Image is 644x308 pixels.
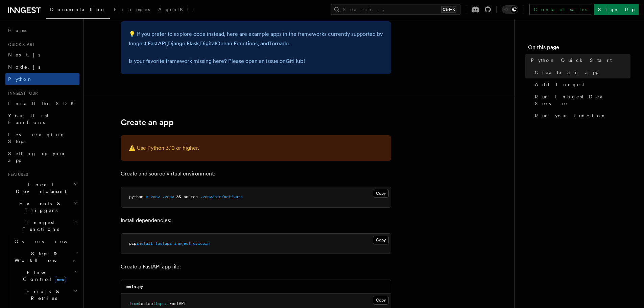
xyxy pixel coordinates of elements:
span: Features [5,172,28,177]
span: Events & Triggers [5,200,74,214]
span: source [184,194,198,199]
a: Run Inngest Dev Server [532,91,630,110]
span: fastapi [155,241,172,246]
button: Flow Controlnew [12,266,79,285]
span: Run your function [535,112,606,119]
a: Home [5,24,79,37]
span: Setting up your app [8,151,66,163]
span: Create an app [535,69,598,76]
span: Install the SDK [8,101,78,106]
span: from [129,301,139,306]
span: Run Inngest Dev Server [535,93,630,107]
p: ⚠️ Use Python 3.10 or higher. [129,143,383,153]
span: Leveraging Steps [8,132,65,144]
button: Errors & Retries [12,285,79,304]
span: python [129,194,143,199]
a: Leveraging Steps [5,128,79,147]
span: Steps & Workflows [12,250,75,264]
span: venv [150,194,160,199]
kbd: Ctrl+K [441,6,456,13]
span: && [176,194,181,199]
a: Django [168,40,185,47]
a: Add Inngest [532,78,630,91]
span: Local Development [5,181,74,195]
button: Copy [373,236,389,244]
a: Node.js [5,61,79,73]
span: Flow Control [12,269,74,283]
a: DigitalOcean Functions [200,40,258,47]
span: Quick start [5,42,35,47]
code: main.py [126,284,143,289]
a: Install the SDK [5,97,79,110]
span: .venv [162,194,174,199]
span: fastapi [139,301,155,306]
a: GitHub [286,58,304,64]
span: Inngest tour [5,91,38,96]
span: install [136,241,153,246]
a: Create an app [532,66,630,78]
p: Install dependencies: [121,216,391,225]
a: Tornado [269,40,289,47]
a: Setting up your app [5,147,79,166]
span: AgentKit [158,7,194,12]
span: new [55,276,66,283]
a: Create an app [121,118,174,127]
a: Next.js [5,49,79,61]
a: Sign Up [594,4,639,15]
span: Node.js [8,64,40,70]
span: inngest [174,241,191,246]
p: Create a FastAPI app file: [121,262,391,271]
a: Your first Functions [5,110,79,128]
a: Overview [12,235,79,247]
span: uvicorn [193,241,210,246]
button: Copy [373,189,389,198]
a: FastAPI [148,40,167,47]
button: Inngest Functions [5,216,79,235]
h4: On this page [528,43,630,54]
span: Home [8,27,27,34]
button: Events & Triggers [5,197,79,216]
span: Your first Functions [8,113,48,125]
a: Python Quick Start [528,54,630,66]
span: Next.js [8,52,40,57]
span: Overview [15,239,84,244]
a: Contact sales [529,4,591,15]
span: FastAPI [169,301,186,306]
a: Examples [110,2,154,18]
a: Run your function [532,110,630,122]
button: Local Development [5,179,79,197]
span: -m [143,194,148,199]
p: 💡 If you prefer to explore code instead, here are example apps in the frameworks currently suppor... [129,29,383,48]
span: .venv/bin/activate [200,194,243,199]
span: Examples [114,7,150,12]
a: Flask [187,40,199,47]
button: Toggle dark mode [502,5,518,14]
a: Python [5,73,79,85]
button: Search...Ctrl+K [331,4,460,15]
p: Create and source virtual environment: [121,169,391,179]
span: pip [129,241,136,246]
span: Inngest Functions [5,219,73,233]
span: import [155,301,169,306]
span: Documentation [50,7,106,12]
span: Add Inngest [535,81,584,88]
p: Is your favorite framework missing here? Please open an issue on ! [129,56,383,66]
span: Python Quick Start [531,57,612,64]
a: Documentation [46,2,110,19]
button: Steps & Workflows [12,247,79,266]
span: Errors & Retries [12,288,73,302]
a: AgentKit [154,2,198,18]
button: Copy [373,296,389,305]
span: Python [8,76,33,82]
